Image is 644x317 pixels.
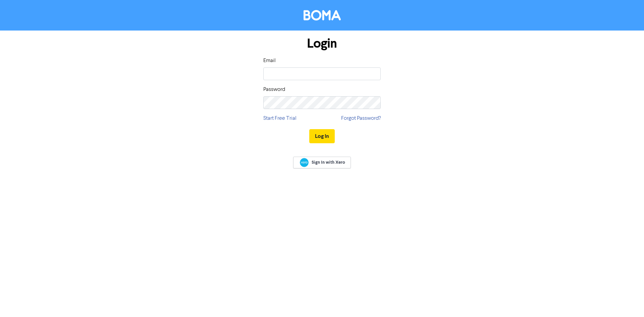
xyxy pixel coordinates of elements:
[263,86,285,94] label: Password
[263,36,381,51] h1: Login
[312,159,345,165] span: Sign In with Xero
[309,129,335,143] button: Log In
[293,157,351,168] a: Sign In with Xero
[341,114,381,122] a: Forgot Password?
[263,114,297,122] a: Start Free Trial
[300,158,309,167] img: Xero logo
[304,10,341,20] img: BOMA Logo
[263,57,276,65] label: Email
